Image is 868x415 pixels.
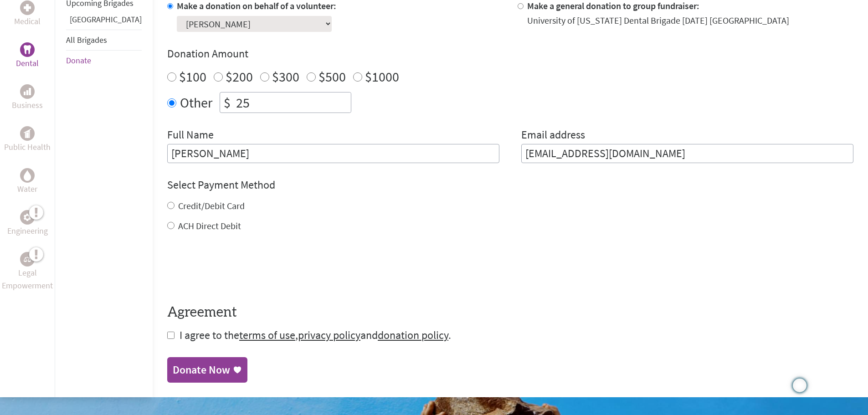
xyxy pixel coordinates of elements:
div: University of [US_STATE] Dental Brigade [DATE] [GEOGRAPHIC_DATA] [527,14,789,27]
input: Your Email [521,144,853,163]
a: DentalDental [16,42,39,70]
label: ACH Direct Debit [178,220,241,231]
h4: Agreement [167,304,853,321]
p: Engineering [7,225,48,237]
label: $300 [272,68,299,85]
span: I agree to the , and . [180,328,451,342]
li: All Brigades [66,30,142,51]
p: Public Health [4,141,51,154]
a: [GEOGRAPHIC_DATA] [70,14,142,25]
label: $200 [226,68,253,85]
input: Enter Amount [234,92,351,113]
div: Medical [20,0,35,15]
a: privacy policy [298,328,360,342]
a: Donate Now [167,357,247,383]
div: Water [20,168,35,183]
h4: Donation Amount [167,46,853,61]
li: Guatemala [66,13,142,30]
img: Water [24,170,31,180]
img: Public Health [24,129,31,138]
iframe: reCAPTCHA [167,251,306,286]
p: Medical [14,15,41,28]
a: EngineeringEngineering [7,210,48,237]
a: terms of use [239,328,295,342]
label: $500 [318,68,346,85]
p: Water [17,183,37,195]
a: MedicalMedical [14,0,41,28]
div: Engineering [20,210,35,225]
label: $100 [179,68,206,85]
div: Dental [20,42,35,57]
img: Medical [24,4,31,11]
a: WaterWater [17,168,37,195]
img: Business [24,88,31,95]
img: Dental [24,45,31,54]
label: Email address [521,128,585,144]
h4: Select Payment Method [167,178,853,192]
label: Full Name [167,128,214,144]
a: Public HealthPublic Health [4,126,51,154]
div: Donate Now [173,363,230,377]
a: Legal EmpowermentLegal Empowerment [2,252,53,292]
a: BusinessBusiness [12,84,43,112]
img: Engineering [24,213,31,220]
p: Business [12,99,43,112]
a: donation policy [378,328,448,342]
label: Credit/Debit Card [178,200,245,211]
a: Donate [66,55,91,66]
div: Public Health [20,126,35,141]
div: Business [20,84,35,99]
p: Legal Empowerment [2,266,53,292]
input: Enter Full Name [167,144,499,163]
div: $ [220,92,234,113]
label: $1000 [365,68,399,85]
label: Other [180,92,212,113]
li: Donate [66,51,142,71]
p: Dental [16,57,39,70]
img: Legal Empowerment [24,256,31,262]
div: Legal Empowerment [20,252,35,266]
a: All Brigades [66,35,107,45]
